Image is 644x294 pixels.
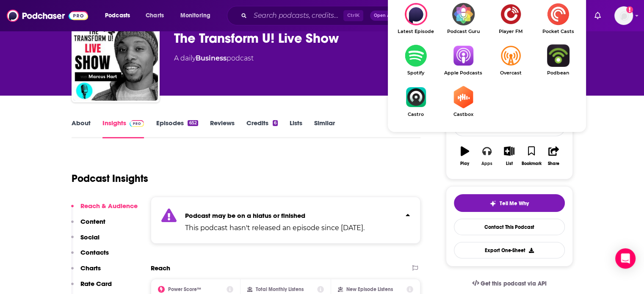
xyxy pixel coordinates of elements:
[374,14,409,18] span: Open Advanced
[140,9,169,22] a: Charts
[185,212,305,220] strong: Podcast may be on a hiatus or finished
[80,217,105,225] p: Content
[343,10,363,21] span: Ctrl K
[439,3,487,34] a: Podcast GuruPodcast Guru
[454,219,565,235] a: Contact This Podcast
[72,172,148,185] h1: Podcast Insights
[210,119,235,138] a: Reviews
[392,70,439,76] span: Spotify
[235,6,428,25] div: Search podcasts, credits, & more...
[439,70,487,76] span: Apple Podcasts
[615,248,636,269] div: Open Intercom Messenger
[130,120,144,127] img: Podchaser Pro
[80,264,101,272] p: Charts
[454,242,565,258] button: Export One-Sheet
[489,200,496,207] img: tell me why sparkle
[487,3,534,34] a: Player FMPlayer FM
[80,280,112,288] p: Rate Card
[454,141,476,171] button: Play
[250,9,343,22] input: Search podcasts, credits, & more...
[626,6,633,13] svg: Add a profile image
[614,6,633,25] span: Logged in as NickG
[392,3,439,34] div: The Transform U! Live Show on Latest Episode
[151,264,170,272] h2: Reach
[534,70,582,76] span: Podbean
[246,119,278,138] a: Credits6
[614,6,633,25] button: Show profile menu
[487,70,534,76] span: Overcast
[146,10,164,22] span: Charts
[105,10,130,22] span: Podcasts
[392,112,439,117] span: Castro
[151,197,421,244] section: Click to expand status details
[185,223,365,233] p: This podcast hasn't released an episode since [DATE].
[548,161,559,166] div: Share
[273,120,278,126] div: 6
[71,264,101,280] button: Charts
[156,119,198,138] a: Episodes652
[520,141,542,171] button: Bookmark
[500,200,529,207] span: Tell Me Why
[534,29,582,34] span: Pocket Casts
[370,11,413,21] button: Open AdvancedNew
[180,10,210,22] span: Monitoring
[71,233,100,249] button: Social
[481,161,492,166] div: Apps
[542,141,564,171] button: Share
[481,280,546,287] span: Get this podcast via API
[521,161,541,166] div: Bookmark
[102,119,144,138] a: InsightsPodchaser Pro
[534,3,582,34] a: Pocket CastsPocket Casts
[174,9,221,22] button: open menu
[487,44,534,76] a: OvercastOvercast
[392,86,439,117] a: CastroCastro
[99,9,141,22] button: open menu
[72,119,91,138] a: About
[80,233,100,241] p: Social
[256,286,304,292] h2: Total Monthly Listens
[439,112,487,117] span: Castbox
[465,273,553,294] a: Get this podcast via API
[71,217,105,233] button: Content
[439,86,487,117] a: CastboxCastbox
[476,141,498,171] button: Apps
[71,248,109,264] button: Contacts
[73,16,158,101] img: The Transform U! Live Show
[71,202,138,217] button: Reach & Audience
[174,53,254,63] div: A daily podcast
[439,44,487,76] a: Apple PodcastsApple Podcasts
[80,202,138,210] p: Reach & Audience
[7,8,88,24] img: Podchaser - Follow, Share and Rate Podcasts
[80,248,109,256] p: Contacts
[168,286,201,292] h2: Power Score™
[314,119,335,138] a: Similar
[487,29,534,34] span: Player FM
[196,54,227,62] a: Business
[188,120,198,126] div: 652
[454,194,565,212] button: tell me why sparkleTell Me Why
[498,141,520,171] button: List
[346,286,393,292] h2: New Episode Listens
[460,161,469,166] div: Play
[534,44,582,76] a: PodbeanPodbean
[506,161,513,166] div: List
[392,44,439,76] a: SpotifySpotify
[591,8,604,23] a: Show notifications dropdown
[439,29,487,34] span: Podcast Guru
[290,119,302,138] a: Lists
[614,6,633,25] img: User Profile
[392,29,439,34] span: Latest Episode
